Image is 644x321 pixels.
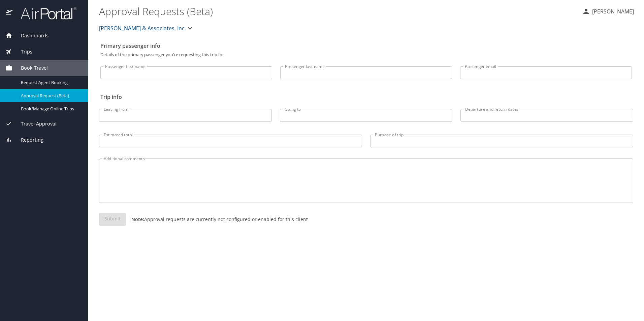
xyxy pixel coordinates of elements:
[12,64,48,72] span: Book Travel
[12,136,43,144] span: Reporting
[590,7,634,15] p: [PERSON_NAME]
[99,1,577,22] h1: Approval Requests (Beta)
[131,216,144,222] strong: Note:
[126,216,308,223] p: Approval requests are currently not configured or enabled for this client
[100,92,632,102] h2: Trip info
[12,48,32,56] span: Trips
[21,106,80,112] span: Book/Manage Online Trips
[12,120,57,128] span: Travel Approval
[100,52,632,57] p: Details of the primary passenger you're requesting this trip for
[13,7,76,20] img: airportal-logo.png
[21,93,80,99] span: Approval Request (Beta)
[100,40,632,51] h2: Primary passenger info
[12,32,49,39] span: Dashboards
[96,22,197,35] button: [PERSON_NAME] & Associates, Inc.
[579,5,637,17] button: [PERSON_NAME]
[21,79,80,86] span: Request Agent Booking
[99,24,186,33] span: [PERSON_NAME] & Associates, Inc.
[6,7,13,20] img: icon-airportal.png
